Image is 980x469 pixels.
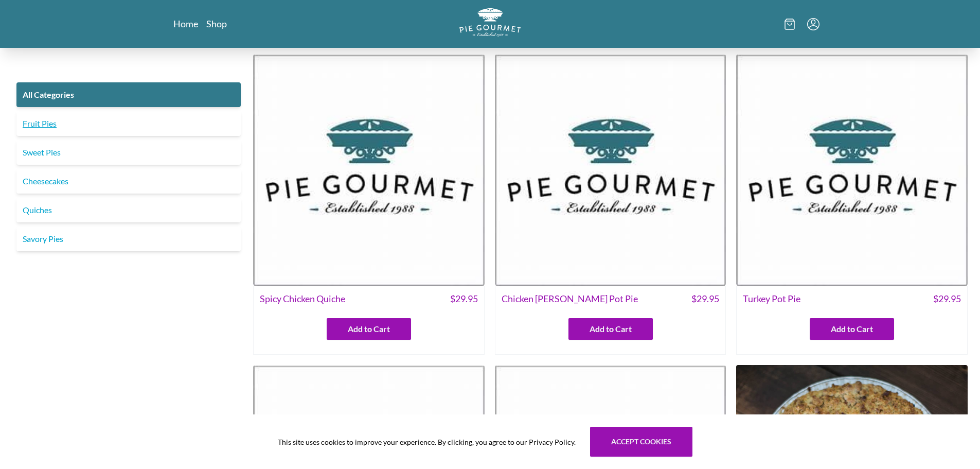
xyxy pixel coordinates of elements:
button: Add to Cart [568,318,653,340]
span: This site uses cookies to improve your experience. By clicking, you agree to our Privacy Policy. [278,437,576,447]
a: Sweet Pies [16,140,241,165]
img: Chicken Curry Pot Pie [495,54,726,286]
img: Spicy Chicken Quiche [253,54,485,286]
span: Add to Cart [831,323,873,335]
span: $ 29.95 [691,292,719,306]
span: Spicy Chicken Quiche [260,292,345,306]
span: Add to Cart [590,323,632,335]
a: Home [173,18,198,30]
span: Add to Cart [348,323,390,335]
a: Cheesecakes [16,169,241,194]
button: Accept cookies [590,427,692,457]
button: Menu [807,18,819,30]
a: All Categories [16,82,241,107]
a: Quiches [16,198,241,222]
img: logo [459,8,521,37]
a: Fruit Pies [16,111,241,136]
span: Chicken [PERSON_NAME] Pot Pie [502,292,638,306]
a: Shop [206,18,227,30]
a: Savory Pies [16,227,241,251]
a: Logo [459,8,521,40]
button: Add to Cart [327,318,411,340]
img: Turkey Pot Pie [736,54,968,286]
button: Add to Cart [810,318,894,340]
span: Turkey Pot Pie [743,292,800,306]
span: $ 29.95 [933,292,961,306]
span: $ 29.95 [450,292,478,306]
